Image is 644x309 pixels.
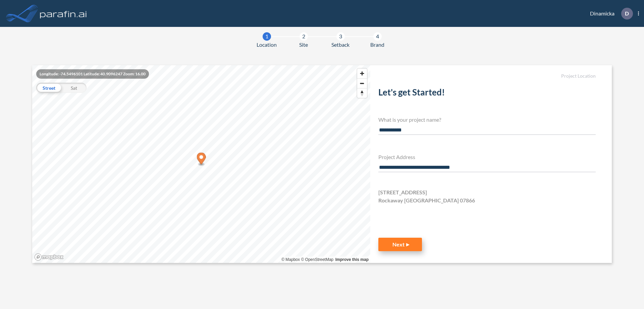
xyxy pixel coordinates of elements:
[580,8,639,20] div: Dinamicka
[378,188,427,196] span: [STREET_ADDRESS]
[197,153,206,166] div: Map marker
[34,253,64,261] a: Mapbox homepage
[36,83,61,93] div: Street
[378,73,596,79] h5: Project Location
[32,65,370,263] canvas: Map
[357,88,367,98] button: Reset bearing to north
[370,41,384,49] span: Brand
[373,32,382,41] div: 4
[299,41,308,49] span: Site
[263,32,271,41] div: 1
[281,257,300,262] a: Mapbox
[378,196,475,204] span: Rockaway [GEOGRAPHIC_DATA] 07866
[301,257,333,262] a: OpenStreetMap
[625,10,629,16] p: D
[336,32,345,41] div: 3
[300,32,308,41] div: 2
[331,41,350,49] span: Setback
[357,69,367,78] button: Zoom in
[357,78,367,88] button: Zoom out
[257,41,277,49] span: Location
[378,154,596,160] h4: Project Address
[378,87,596,100] h2: Let's get Started!
[378,238,422,251] button: Next
[61,83,87,93] div: Sat
[36,69,149,79] div: Longitude: -74.5496101 Latitude: 40.9096247 Zoom: 16.00
[335,257,369,262] a: Improve this map
[39,7,88,20] img: logo
[378,116,596,123] h4: What is your project name?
